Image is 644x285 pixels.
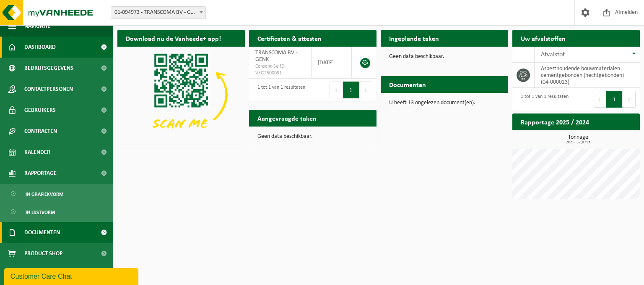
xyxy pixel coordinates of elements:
span: Afvalstof [541,51,565,58]
p: U heeft 13 ongelezen document(en). [389,100,500,106]
span: In lijstvorm [26,204,55,220]
span: 2025: 52,871 t [517,140,640,145]
td: asbesthoudende bouwmaterialen cementgebonden (hechtgebonden) (04-000023) [535,63,640,88]
div: 1 tot 1 van 1 resultaten [253,81,305,99]
p: Geen data beschikbaar. [389,54,500,60]
h2: Aangevraagde taken [249,110,325,126]
span: Acceptatievoorwaarden [24,264,92,285]
span: Product Shop [24,243,62,264]
span: Kalender [24,142,50,163]
p: Geen data beschikbaar. [257,134,368,140]
button: Next [359,82,372,98]
h2: Rapportage 2025 / 2024 [512,113,597,130]
h2: Download nu de Vanheede+ app! [117,30,229,46]
a: Bekijk rapportage [577,130,639,147]
h3: Tonnage [517,135,640,145]
a: In lijstvorm [2,204,111,220]
span: Documenten [24,222,60,243]
a: In grafiekvorm [2,186,111,202]
h2: Ingeplande taken [381,30,447,46]
span: Gebruikers [24,100,56,121]
button: Next [623,91,636,108]
iframe: chat widget [4,267,140,285]
span: Dashboard [24,37,56,58]
button: Previous [593,91,606,108]
span: 01-094973 - TRANSCOMA BV - GENK [111,7,205,18]
span: In grafiekvorm [26,186,63,202]
h2: Certificaten & attesten [249,30,330,46]
span: Rapportage [24,163,57,184]
h2: Documenten [381,76,434,92]
span: TRANSCOMA BV - GENK [255,50,297,63]
span: Contactpersonen [24,79,73,100]
h2: Uw afvalstoffen [512,30,574,46]
button: 1 [606,91,623,108]
span: Consent-SelfD-VEG2500031 [255,63,305,77]
td: [DATE] [312,47,352,79]
button: Previous [330,82,343,98]
button: 1 [343,82,359,98]
img: Download de VHEPlus App [117,47,245,142]
span: Bedrijfsgegevens [24,58,73,79]
span: Navigatie [24,16,50,37]
div: 1 tot 1 van 1 resultaten [517,90,569,108]
span: 01-094973 - TRANSCOMA BV - GENK [111,6,206,19]
span: Contracten [24,121,57,142]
